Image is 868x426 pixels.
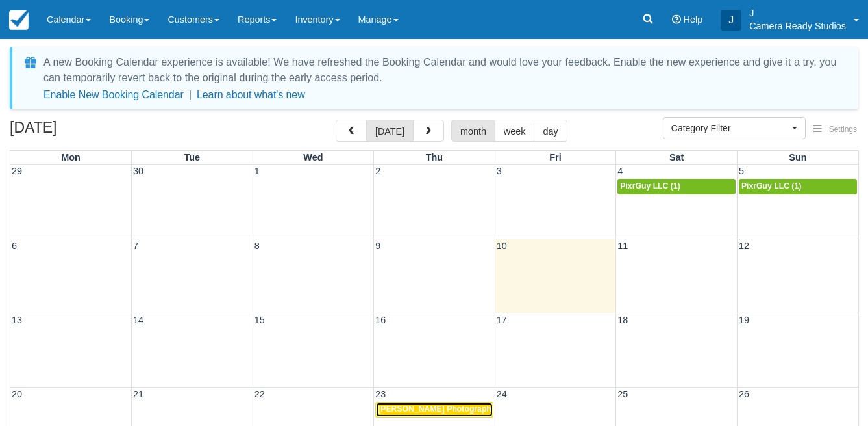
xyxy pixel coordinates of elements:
span: 1 [253,166,261,176]
span: 11 [616,241,629,251]
span: Sun [789,152,806,163]
span: Category Filter [671,122,789,135]
span: 10 [495,241,508,251]
span: [PERSON_NAME] Photography (1) [378,405,508,414]
button: [DATE] [366,120,414,142]
span: 2 [374,166,382,176]
span: Fri [549,152,561,163]
span: 3 [495,166,503,176]
h2: [DATE] [10,120,174,144]
span: 23 [374,389,387,399]
span: Thu [426,152,443,163]
a: Learn about what's new [197,89,305,100]
span: 16 [374,315,387,325]
img: checkfront-main-nav-mini-logo.png [9,10,29,30]
span: Mon [61,152,81,163]
button: Enable New Booking Calendar [43,88,184,101]
a: PixrGuy LLC (1) [617,179,736,194]
span: 17 [495,315,508,325]
span: Help [684,14,703,25]
span: Settings [829,125,857,134]
p: Camera Ready Studios [749,20,846,33]
div: J [721,10,741,31]
button: month [451,120,495,142]
span: 26 [738,389,750,399]
span: 22 [253,389,266,399]
span: 19 [738,315,750,325]
span: 29 [10,166,23,176]
span: PixrGuy LLC (1) [741,181,801,191]
span: 12 [738,241,750,251]
span: 9 [374,241,382,251]
span: 6 [10,241,18,251]
span: 7 [132,241,140,251]
i: Help [672,15,681,24]
span: 13 [10,315,23,325]
span: 8 [253,241,261,251]
p: J [749,7,846,20]
button: Category Filter [663,117,806,139]
span: 25 [616,389,629,399]
span: 21 [132,389,145,399]
span: | [189,89,192,100]
button: Settings [806,120,865,139]
span: Wed [303,152,323,163]
span: 24 [495,389,508,399]
span: Sat [669,152,684,163]
span: 15 [253,315,266,325]
span: 14 [132,315,145,325]
span: 5 [738,166,745,176]
span: 30 [132,166,145,176]
a: PixrGuy LLC (1) [739,179,857,194]
button: week [495,120,535,142]
span: 20 [10,389,23,399]
a: [PERSON_NAME] Photography (1) [375,402,493,418]
span: Tue [184,152,201,163]
span: 18 [616,315,629,325]
button: day [534,120,567,142]
span: 4 [616,166,624,176]
div: A new Booking Calendar experience is available! We have refreshed the Booking Calendar and would ... [43,55,843,86]
span: PixrGuy LLC (1) [620,181,680,191]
